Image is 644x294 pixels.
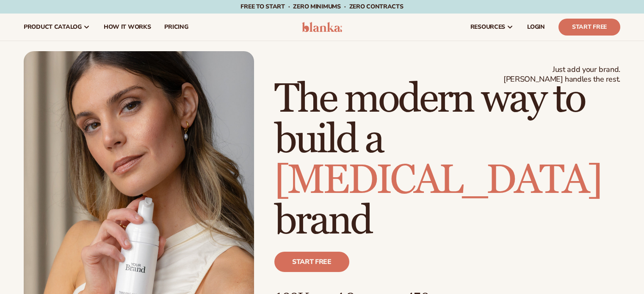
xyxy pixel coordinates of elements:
[104,24,151,30] span: How It Works
[240,3,403,11] span: Free to start · ZERO minimums · ZERO contracts
[503,65,620,85] span: Just add your brand. [PERSON_NAME] handles the rest.
[464,14,520,41] a: resources
[274,156,601,205] span: [MEDICAL_DATA]
[274,79,620,242] h1: The modern way to build a brand
[24,24,82,30] span: product catalog
[470,24,505,30] span: resources
[302,22,342,32] img: logo
[558,19,620,36] a: Start Free
[158,14,195,41] a: pricing
[97,14,158,41] a: How It Works
[17,14,97,41] a: product catalog
[164,24,188,30] span: pricing
[274,252,349,272] a: Start free
[527,24,545,30] span: LOGIN
[520,14,552,41] a: LOGIN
